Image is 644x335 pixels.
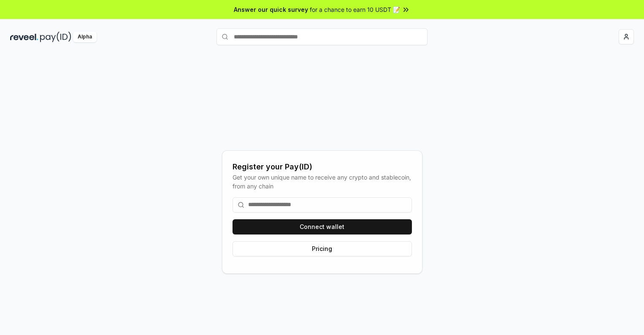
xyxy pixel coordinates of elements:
button: Connect wallet [233,219,412,234]
span: for a chance to earn 10 USDT 📝 [310,5,400,14]
div: Alpha [73,32,97,42]
div: Register your Pay(ID) [233,161,412,173]
div: Get your own unique name to receive any crypto and stablecoin, from any chain [233,173,412,191]
span: Answer our quick survey [234,5,308,14]
img: reveel_dark [10,32,38,42]
button: Pricing [233,241,412,256]
img: pay_id [40,32,71,42]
